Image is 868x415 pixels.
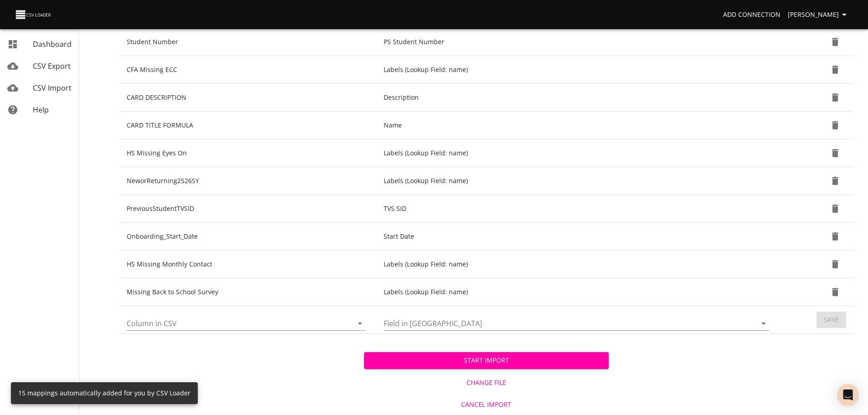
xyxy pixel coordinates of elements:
button: Delete [824,87,846,108]
button: Delete [824,198,846,220]
td: Student Number [119,28,376,56]
div: 15 mappings automatically added for you by CSV Loader [18,385,190,401]
td: PreviousStudentTVSID [119,195,376,223]
span: Add Connection [723,9,781,20]
span: Dashboard [33,39,72,49]
td: CARD DESCRIPTION [119,84,376,112]
td: Onboarding_Start_Date [119,223,376,251]
button: Delete [824,253,846,275]
td: TVS SID [376,195,780,223]
td: Labels (Lookup Field: name) [376,251,780,278]
button: Open [354,317,366,330]
td: Description [376,84,780,112]
button: Delete [824,281,846,303]
span: Help [33,105,49,115]
span: CSV Export [33,61,71,71]
button: Delete [824,142,846,164]
span: CSV Import [33,83,72,93]
td: Missing Back to School Survey [119,278,376,306]
td: CFA Missing ECC [119,56,376,84]
td: Name [376,112,780,139]
div: Open Intercom Messenger [837,384,859,406]
button: Delete [824,170,846,192]
td: Start Date [376,223,780,251]
a: Add Connection [719,6,784,23]
button: Delete [824,114,846,136]
td: CARD TITLE FORMULA [119,112,376,139]
button: Cancel Import [364,396,609,413]
span: Cancel Import [368,399,605,410]
td: Labels (Lookup Field: name) [376,278,780,306]
button: [PERSON_NAME] [784,6,853,23]
button: Open [757,317,770,330]
img: CSV Loader [15,8,53,21]
td: NeworReturning2526SY [119,167,376,195]
button: Change File [364,374,609,391]
span: [PERSON_NAME] [788,9,850,20]
span: Start Import [371,355,601,366]
td: PS Student Number [376,28,780,56]
td: HS Missing Monthly Contact [119,251,376,278]
td: Labels (Lookup Field: name) [376,139,780,167]
button: Delete [824,225,846,247]
td: Labels (Lookup Field: name) [376,56,780,84]
button: Delete [824,31,846,53]
td: Labels (Lookup Field: name) [376,167,780,195]
td: HS Missing Eyes On [119,139,376,167]
button: Start Import [364,352,609,369]
span: Change File [368,377,605,389]
button: Delete [824,59,846,81]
